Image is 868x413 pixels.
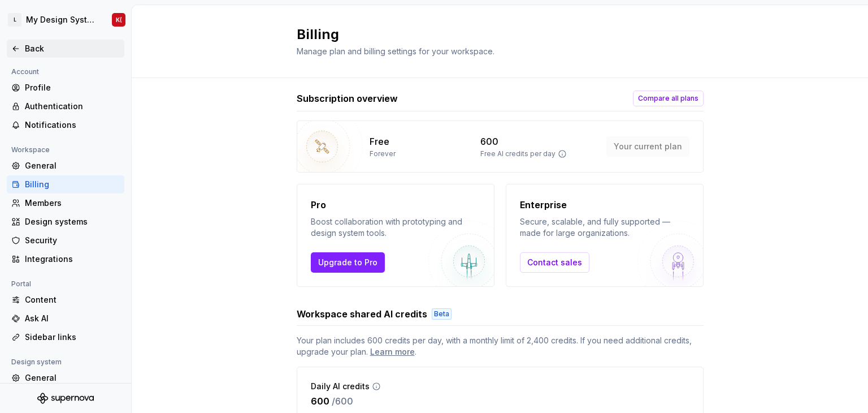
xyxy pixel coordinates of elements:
[480,135,498,148] p: 600
[25,253,120,265] div: Integrations
[25,197,120,209] div: Members
[520,252,589,273] a: Contact sales
[318,257,377,268] span: Upgrade to Pro
[7,40,124,58] a: Back
[116,15,122,24] div: K(
[297,46,494,56] span: Manage plan and billing settings for your workspace.
[480,149,555,158] p: Free AI credits per day
[7,97,124,115] a: Authentication
[7,143,54,157] div: Workspace
[25,216,120,227] div: Design systems
[311,216,480,239] p: Boost collaboration with prototyping and design system tools.
[370,135,389,148] p: Free
[7,194,124,212] a: Members
[297,92,398,105] h3: Subscription overview
[311,381,370,392] p: Daily AI credits
[7,157,124,175] a: General
[520,216,689,239] p: Secure, scalable, and fully supported — made for large organizations.
[7,116,124,134] a: Notifications
[311,252,385,273] button: Upgrade to Pro
[25,82,120,93] div: Profile
[25,43,120,54] div: Back
[311,198,480,212] p: Pro
[297,307,427,321] h3: Workspace shared AI credits
[638,94,698,103] span: Compare all plans
[37,393,94,404] svg: Supernova Logo
[332,394,353,408] p: / 600
[25,235,120,246] div: Security
[7,309,124,328] a: Ask AI
[26,14,98,25] div: My Design System
[7,79,124,97] a: Profile
[370,346,415,358] a: Learn more
[7,291,124,309] a: Content
[432,308,452,320] div: Beta
[25,160,120,171] div: General
[25,372,120,384] div: General
[25,313,120,324] div: Ask AI
[2,7,129,32] button: LMy Design SystemK(
[7,250,124,268] a: Integrations
[520,198,689,212] p: Enterprise
[297,335,704,358] span: Your plan includes 600 credits per day, with a monthly limit of 2,400 credits. If you need additi...
[7,328,124,346] a: Sidebar links
[7,369,124,387] a: General
[7,277,36,291] div: Portal
[527,257,582,268] span: Contact sales
[633,91,704,106] button: Compare all plans
[7,213,124,231] a: Design systems
[297,25,690,44] h2: Billing
[25,332,120,343] div: Sidebar links
[25,294,120,306] div: Content
[370,149,396,158] p: Forever
[8,13,21,27] div: L
[7,231,124,249] a: Security
[7,175,124,193] a: Billing
[311,394,329,408] p: 600
[25,119,120,131] div: Notifications
[25,101,120,112] div: Authentication
[7,355,66,369] div: Design system
[25,179,120,190] div: Billing
[7,65,44,79] div: Account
